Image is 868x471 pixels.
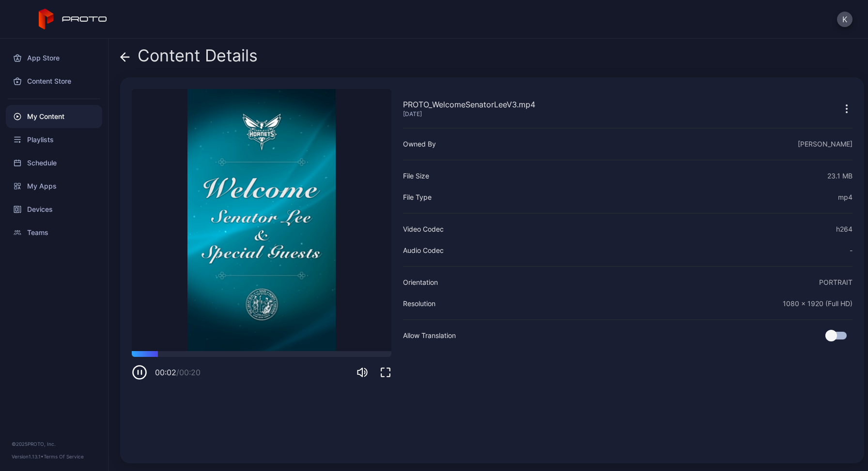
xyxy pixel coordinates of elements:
[836,223,852,235] div: h264
[798,138,852,150] div: [PERSON_NAME]
[132,89,391,351] video: Sorry, your browser doesn‘t support embedded videos
[6,128,102,151] a: Playlists
[155,367,201,378] div: 00:02
[12,454,44,459] span: Version 1.13.1 •
[403,138,436,150] div: Owned By
[120,46,258,70] div: Content Details
[783,298,852,309] div: 1080 x 1920 (Full HD)
[6,46,102,70] a: App Store
[403,298,435,309] div: Resolution
[6,70,102,93] a: Content Store
[6,105,102,128] a: My Content
[403,99,535,110] div: PROTO_WelcomeSenatorLeeV3.mp4
[850,245,852,256] div: -
[403,277,438,288] div: Orientation
[403,191,432,203] div: File Type
[838,191,852,203] div: mp4
[403,110,535,118] div: [DATE]
[403,223,444,235] div: Video Codec
[837,12,852,27] button: K
[44,454,84,459] a: Terms Of Service
[6,221,102,244] a: Teams
[6,151,102,175] a: Schedule
[827,170,852,182] div: 23.1 MB
[403,170,429,182] div: File Size
[6,198,102,221] a: Devices
[6,175,102,198] a: My Apps
[176,368,201,377] span: / 00:20
[403,245,444,256] div: Audio Codec
[12,440,96,448] div: © 2025 PROTO, Inc.
[403,330,456,341] div: Allow Translation
[819,277,852,288] div: PORTRAIT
